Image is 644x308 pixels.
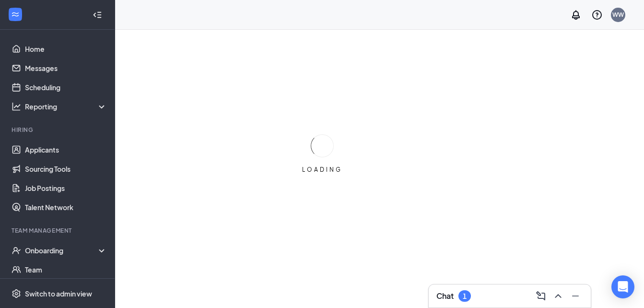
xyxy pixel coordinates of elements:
div: Switch to admin view [25,289,92,298]
div: WW [612,11,624,19]
svg: Analysis [12,102,21,111]
button: ComposeMessage [533,288,549,304]
div: Reporting [25,102,107,111]
a: Team [25,260,107,279]
a: Talent Network [25,198,107,217]
a: Messages [25,59,107,78]
a: Applicants [25,140,107,159]
div: Hiring [12,126,105,134]
a: Sourcing Tools [25,159,107,178]
svg: Settings [12,289,21,298]
div: Team Management [12,226,105,235]
svg: Collapse [93,10,102,20]
svg: Notifications [570,9,582,21]
svg: UserCheck [12,246,21,255]
div: LOADING [298,166,346,174]
svg: WorkstreamLogo [11,10,20,19]
svg: ChevronUp [552,290,564,302]
div: Onboarding [25,246,99,255]
a: Job Postings [25,178,107,198]
h3: Chat [436,291,454,301]
button: ChevronUp [550,288,566,304]
div: Open Intercom Messenger [611,275,634,298]
svg: Minimize [570,290,581,302]
a: Scheduling [25,78,107,97]
svg: QuestionInfo [591,9,603,21]
a: Home [25,39,107,59]
button: Minimize [568,288,583,304]
svg: ComposeMessage [535,290,547,302]
div: 1 [463,292,467,300]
